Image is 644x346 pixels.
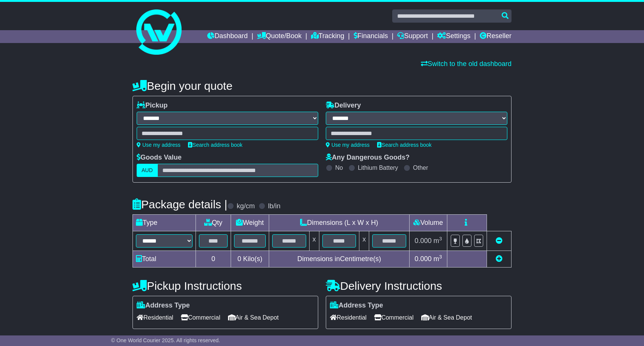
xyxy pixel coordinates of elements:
a: Quote/Book [257,30,302,43]
td: Type [133,215,196,231]
h4: Pickup Instructions [132,280,318,292]
a: Tracking [311,30,344,43]
td: x [359,231,369,251]
td: Dimensions (L x W x H) [269,215,409,231]
label: Other [413,164,428,171]
a: Settings [437,30,470,43]
a: Dashboard [207,30,248,43]
label: Goods Value [137,154,182,162]
td: Kilo(s) [231,251,269,268]
label: Address Type [330,301,383,310]
label: Pickup [137,101,168,110]
a: Remove this item [496,237,502,245]
span: m [433,237,442,245]
a: Search address book [377,142,431,148]
label: Address Type [137,301,190,310]
a: Use my address [326,142,370,148]
label: AUD [137,164,158,177]
td: Dimensions in Centimetre(s) [269,251,409,268]
span: 0.000 [414,237,431,245]
sup: 3 [439,254,442,260]
td: Qty [196,215,231,231]
a: Add new item [496,255,502,263]
h4: Delivery Instructions [326,280,512,292]
a: Switch to the old dashboard [421,60,512,68]
span: 0.000 [414,255,431,263]
td: Volume [409,215,447,231]
span: Air & Sea Depot [228,312,279,323]
label: Delivery [326,101,361,110]
sup: 3 [439,236,442,241]
a: Reseller [480,30,512,43]
h4: Begin your quote [132,80,512,92]
label: kg/cm [237,202,255,211]
a: Financials [354,30,388,43]
a: Search address book [188,142,242,148]
span: 0 [237,255,241,263]
span: Commercial [181,312,220,323]
h4: Package details | [132,198,227,211]
td: Weight [231,215,269,231]
span: Residential [137,312,173,323]
label: Any Dangerous Goods? [326,154,410,162]
td: 0 [196,251,231,268]
label: Lithium Battery [358,164,398,171]
label: lb/in [268,202,280,211]
span: © One World Courier 2025. All rights reserved. [111,337,220,343]
a: Use my address [137,142,180,148]
label: No [335,164,343,171]
span: Commercial [374,312,413,323]
span: Residential [330,312,367,323]
td: Total [133,251,196,268]
a: Support [397,30,428,43]
span: Air & Sea Depot [421,312,472,323]
span: m [433,255,442,263]
td: x [309,231,319,251]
